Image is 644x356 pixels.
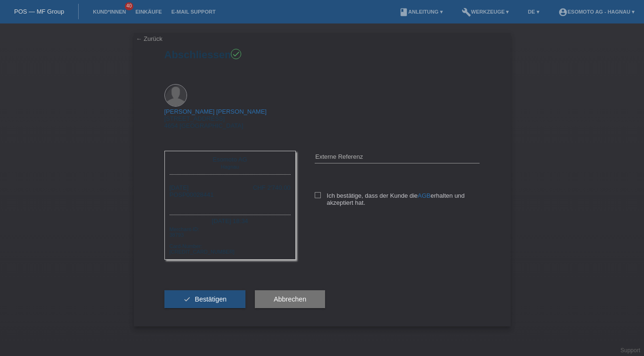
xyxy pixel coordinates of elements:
button: Abbrechen [255,290,325,308]
a: buildWerkzeuge ▾ [457,9,514,15]
a: ← Zurück [136,35,163,42]
div: Esomoto AG [172,156,288,163]
a: DE ▾ [523,9,544,15]
i: account_circle [558,8,568,17]
a: Kund*innen [88,9,130,15]
a: bookAnleitung ▾ [394,9,448,15]
i: book [399,8,408,17]
a: Einkäufe [130,9,166,15]
div: [DATE] 18:34 [170,215,291,225]
a: POS — MF Group [14,8,64,15]
a: AGB [418,192,431,199]
div: [STREET_ADDRESS] 4654 [GEOGRAPHIC_DATA] [164,108,267,129]
div: Hagnau [172,163,288,170]
i: build [462,8,471,17]
span: Abbrechen [274,295,306,303]
i: check [183,295,191,303]
a: E-Mail Support [167,9,220,15]
div: [DATE] POSP00028441 [170,184,214,205]
span: 40 [125,2,133,10]
i: check [232,50,240,58]
a: account_circleEsomoto AG - Hagnau ▾ [554,9,639,15]
h1: Abschliessen [164,49,480,61]
a: Support [620,347,640,354]
div: CHF 2'740.00 [253,184,291,191]
a: [PERSON_NAME] [PERSON_NAME] [164,108,267,115]
div: Merchant-ID: 38793 Card-Number: [CREDIT_CARD_NUMBER] [170,225,291,255]
button: check Bestätigen [164,290,246,308]
label: Ich bestätige, dass der Kunde die erhalten und akzeptiert hat. [315,192,480,206]
span: Bestätigen [195,295,227,303]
